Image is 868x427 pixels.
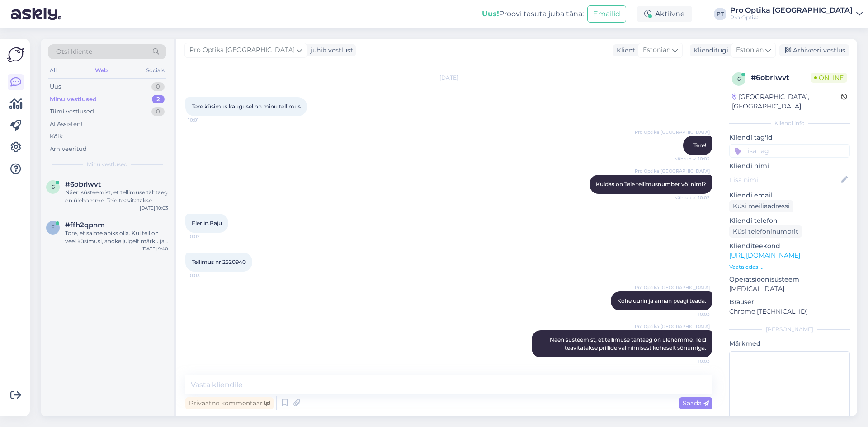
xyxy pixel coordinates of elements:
span: Tellimus nr 2520940 [192,258,246,265]
span: f [51,224,55,231]
div: AI Assistent [50,120,83,129]
input: Lisa nimi [730,175,840,185]
div: [GEOGRAPHIC_DATA], [GEOGRAPHIC_DATA] [732,92,841,111]
span: 10:03 [188,272,222,279]
div: [DATE] [185,74,712,82]
div: PT [714,8,726,20]
span: Nähtud ✓ 10:02 [674,194,710,201]
div: Näen süsteemist, et tellimuse tähtaeg on ülehomme. Teid teavitatakse prillide valmimisest kohesel... [65,188,168,205]
div: Privaatne kommentaar [185,397,274,409]
div: Proovi tasuta juba täna: [482,9,584,19]
span: 10:03 [676,358,710,365]
span: Estonian [736,45,764,55]
p: Brauser [729,297,850,307]
div: Uus [50,82,61,91]
span: Näen süsteemist, et tellimuse tähtaeg on ülehomme. Teid teavitatakse prillide valmimisest kohesel... [550,336,708,351]
div: 0 [151,82,165,91]
span: Saada [683,399,709,407]
div: 0 [151,107,165,116]
p: Märkmed [729,339,850,348]
span: 6 [52,183,55,190]
p: Chrome [TECHNICAL_ID] [729,307,850,316]
span: Kohe uurin ja annan peagi teada. [617,297,706,304]
div: # 6obrlwvt [751,72,811,83]
span: Pro Optika [GEOGRAPHIC_DATA] [635,168,710,174]
b: Uus! [482,9,499,18]
div: Küsi telefoninumbrit [729,225,802,238]
span: Tere küsimus kaugusel on minu tellimus [192,103,301,110]
span: Eleriin.Paju [192,220,222,226]
div: Tiimi vestlused [50,107,94,116]
p: Operatsioonisüsteem [729,275,850,284]
img: Askly Logo [7,46,24,63]
p: Kliendi tag'id [729,133,850,142]
button: Emailid [587,5,626,23]
p: Kliendi nimi [729,161,850,171]
a: Pro Optika [GEOGRAPHIC_DATA]Pro Optika [730,7,863,21]
span: 10:03 [676,311,710,318]
span: Estonian [643,45,670,55]
input: Lisa tag [729,144,850,158]
a: [URL][DOMAIN_NAME] [729,251,800,259]
div: Aktiivne [637,6,692,22]
div: Kliendi info [729,119,850,127]
p: [MEDICAL_DATA] [729,284,850,294]
span: Pro Optika [GEOGRAPHIC_DATA] [635,284,710,291]
div: [DATE] 9:40 [142,245,168,252]
span: Otsi kliente [56,47,92,56]
span: Pro Optika [GEOGRAPHIC_DATA] [635,129,710,136]
span: #6obrlwvt [65,180,101,188]
p: Kliendi telefon [729,216,850,225]
div: All [48,65,58,76]
div: juhib vestlust [307,46,353,55]
div: Arhiveeri vestlus [779,44,849,56]
div: Klienditugi [690,46,728,55]
div: Arhiveeritud [50,145,87,154]
div: Pro Optika [GEOGRAPHIC_DATA] [730,7,853,14]
div: [DATE] 10:03 [140,205,168,211]
span: 6 [737,75,741,82]
div: Kõik [50,132,63,141]
div: Socials [144,65,166,76]
span: Pro Optika [GEOGRAPHIC_DATA] [189,45,295,55]
span: Tere! [693,142,706,149]
p: Klienditeekond [729,241,850,251]
div: Minu vestlused [50,95,97,104]
p: Vaata edasi ... [729,263,850,271]
span: Online [811,73,847,83]
div: 2 [152,95,165,104]
div: Web [93,65,109,76]
div: Küsi meiliaadressi [729,200,793,212]
span: Kuidas on Teie tellimusnumber või nimi? [596,181,706,188]
span: 10:02 [188,233,222,240]
div: [PERSON_NAME] [729,325,850,333]
span: #ffh2qpnm [65,221,105,229]
span: 10:01 [188,117,222,123]
span: Pro Optika [GEOGRAPHIC_DATA] [635,323,710,330]
div: Klient [613,46,635,55]
span: Nähtud ✓ 10:02 [674,155,710,162]
span: Minu vestlused [87,160,127,169]
div: Tore, et saime abiks olla. Kui teil on veel küsimusi, andke julgelt märku ja aitame hea meelega. [65,229,168,245]
p: Kliendi email [729,191,850,200]
div: Pro Optika [730,14,853,21]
